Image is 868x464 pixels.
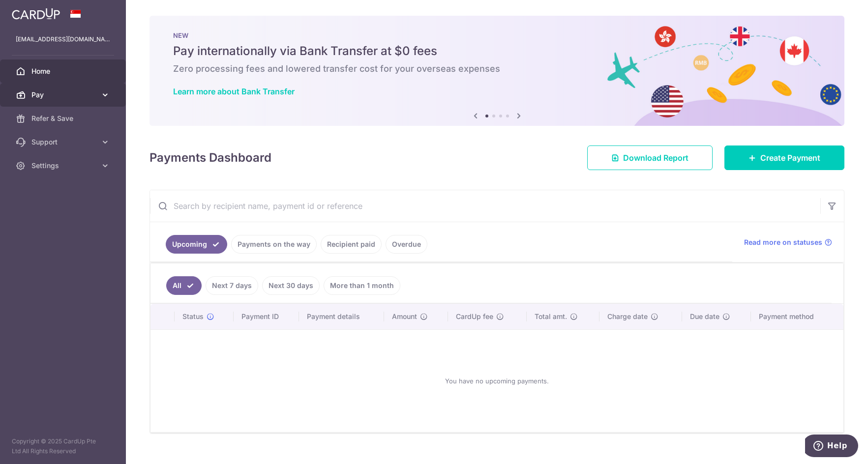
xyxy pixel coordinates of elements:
h6: Zero processing fees and lowered transfer cost for your overseas expenses [173,63,821,75]
p: NEW [173,31,821,39]
a: Learn more about Bank Transfer [173,87,295,96]
h4: Payments Dashboard [150,149,271,167]
a: Create Payment [724,145,844,170]
span: Pay [31,90,96,100]
span: Status [182,312,204,321]
span: Amount [392,312,417,321]
p: [EMAIL_ADDRESS][DOMAIN_NAME] [16,34,110,44]
a: Next 30 days [262,276,320,295]
iframe: Opens a widget where you can find more information [805,435,858,459]
span: Refer & Save [31,114,96,123]
th: Payment details [299,304,384,329]
span: Create Payment [760,152,820,164]
span: Charge date [607,312,648,321]
span: Read more on statuses [744,237,822,247]
a: More than 1 month [324,276,400,295]
span: Total amt. [535,312,567,321]
th: Payment ID [234,304,299,329]
img: CardUp [12,8,60,20]
span: Download Report [623,152,688,164]
h5: Pay internationally via Bank Transfer at $0 fees [173,43,821,59]
img: Bank transfer banner [150,16,844,126]
a: Read more on statuses [744,237,832,247]
span: Due date [690,312,719,321]
a: Overdue [386,235,427,254]
th: Payment method [751,304,843,329]
a: All [166,276,202,295]
span: Home [31,66,96,76]
span: CardUp fee [456,312,493,321]
a: Next 7 days [206,276,258,295]
a: Download Report [587,145,713,170]
span: Settings [31,161,96,171]
span: Support [31,137,96,147]
a: Payments on the way [231,235,317,254]
div: You have no upcoming payments. [162,338,832,424]
a: Upcoming [166,235,227,254]
input: Search by recipient name, payment id or reference [150,190,820,222]
a: Recipient paid [321,235,382,254]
